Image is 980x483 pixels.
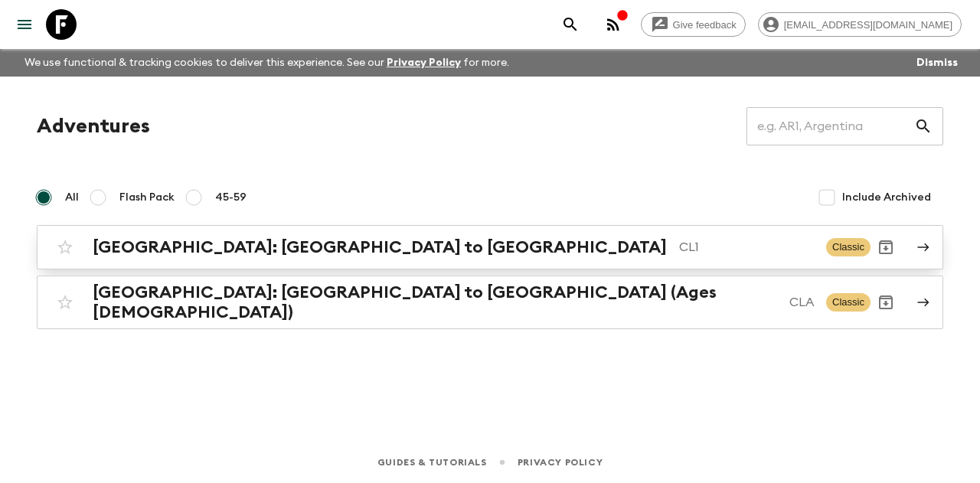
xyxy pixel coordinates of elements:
span: Flash Pack [119,190,175,205]
a: Privacy Policy [387,57,461,68]
button: Archive [871,232,901,263]
h2: [GEOGRAPHIC_DATA]: [GEOGRAPHIC_DATA] to [GEOGRAPHIC_DATA] (Ages [DEMOGRAPHIC_DATA]) [93,282,777,322]
a: Privacy Policy [518,454,603,471]
button: Archive [871,287,901,318]
div: [EMAIL_ADDRESS][DOMAIN_NAME] [758,12,962,37]
a: Give feedback [641,12,746,37]
p: CL1 [679,238,814,256]
p: We use functional & tracking cookies to deliver this experience. See our for more. [18,49,515,77]
span: All [65,190,79,205]
p: CLA [789,293,814,312]
span: Give feedback [665,19,745,31]
a: [GEOGRAPHIC_DATA]: [GEOGRAPHIC_DATA] to [GEOGRAPHIC_DATA]CL1ClassicArchive [37,225,943,269]
span: Include Archived [842,190,931,205]
input: e.g. AR1, Argentina [746,105,914,148]
button: menu [9,9,40,40]
span: Classic [826,238,871,256]
a: [GEOGRAPHIC_DATA]: [GEOGRAPHIC_DATA] to [GEOGRAPHIC_DATA] (Ages [DEMOGRAPHIC_DATA])CLAClassicArchive [37,276,943,329]
button: Dismiss [913,52,962,73]
span: 45-59 [215,190,247,205]
span: Classic [826,293,871,312]
h2: [GEOGRAPHIC_DATA]: [GEOGRAPHIC_DATA] to [GEOGRAPHIC_DATA] [93,237,667,257]
a: Guides & Tutorials [377,454,487,471]
h1: Adventures [37,111,150,142]
button: search adventures [555,9,586,40]
span: [EMAIL_ADDRESS][DOMAIN_NAME] [776,19,961,31]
